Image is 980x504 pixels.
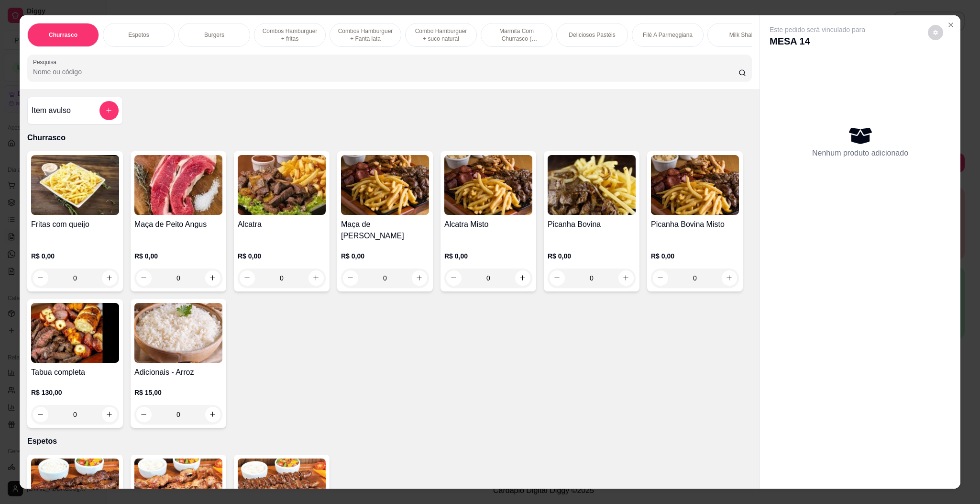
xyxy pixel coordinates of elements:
[770,34,865,48] p: MESA 14
[205,407,220,422] button: increase-product-quantity
[238,219,326,230] h4: Alcatra
[27,436,752,447] p: Espetos
[413,27,469,43] p: Combo Hamburguer + suco natural
[651,219,739,230] h4: Picanha Bovina Misto
[444,155,532,215] img: product-image
[651,251,739,261] p: R$ 0,00
[341,155,429,215] img: product-image
[548,155,636,215] img: product-image
[262,27,318,43] p: Combos Hamburguer + fritas
[33,67,738,77] input: Pesquisa
[812,147,908,159] p: Nenhum produto adicionado
[569,31,615,39] p: Deliciosos Pastéis
[31,219,119,230] h4: Fritas com queijo
[136,407,152,422] button: decrease-product-quantity
[444,251,532,261] p: R$ 0,00
[27,132,752,144] p: Churrasco
[444,219,532,230] h4: Alcatra Misto
[134,303,222,363] img: product-image
[49,31,77,39] p: Churrasco
[31,388,119,397] p: R$ 130,00
[943,17,958,33] button: Close
[134,155,222,215] img: product-image
[32,105,71,116] h4: Item avulso
[548,251,636,261] p: R$ 0,00
[99,101,119,120] button: add-separate-item
[31,155,119,215] img: product-image
[651,155,739,215] img: product-image
[238,251,326,261] p: R$ 0,00
[134,367,222,378] h4: Adicionais - Arroz
[134,251,222,261] p: R$ 0,00
[204,31,224,39] p: Burgers
[31,303,119,363] img: product-image
[134,388,222,397] p: R$ 15,00
[489,27,544,43] p: Marmita Com Churrasco ( Novidade )
[31,251,119,261] p: R$ 0,00
[643,31,693,39] p: Filé A Parmeggiana
[341,219,429,242] h4: Maça de [PERSON_NAME]
[128,31,149,39] p: Espetos
[548,219,636,230] h4: Picanha Bovina
[341,251,429,261] p: R$ 0,00
[134,219,222,230] h4: Maça de Peito Angus
[729,31,758,39] p: Milk Shake
[928,25,943,40] button: decrease-product-quantity
[770,25,865,34] p: Este pedido será vinculado para
[338,27,393,43] p: Combos Hamburguer + Fanta lata
[238,155,326,215] img: product-image
[31,367,119,378] h4: Tabua completa
[33,58,60,66] label: Pesquisa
